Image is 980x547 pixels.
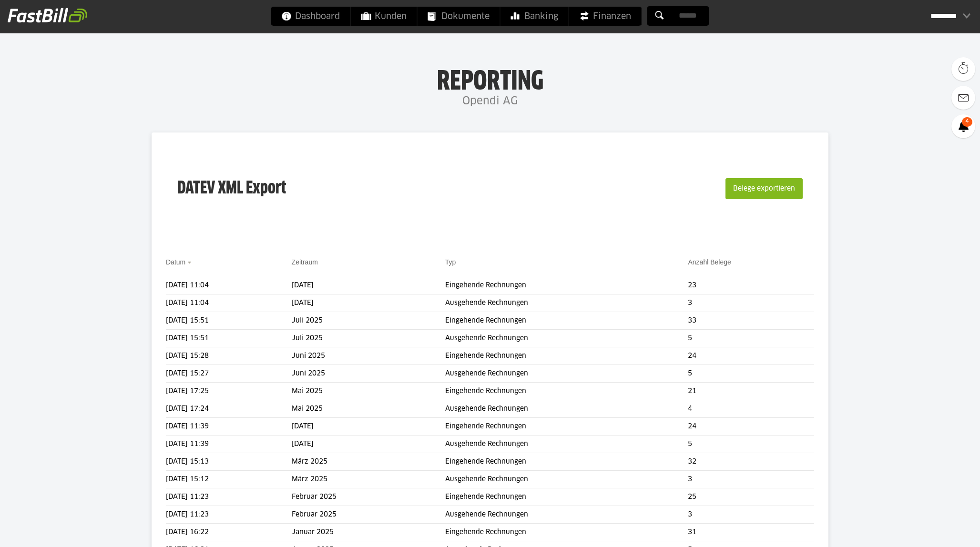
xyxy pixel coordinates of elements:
[688,453,814,471] td: 32
[445,277,688,294] td: Eingehende Rechnungen
[951,114,975,138] a: 4
[292,400,445,418] td: Mai 2025
[8,8,87,23] img: fastbill_logo_white.png
[511,7,558,26] span: Banking
[292,330,445,347] td: Juli 2025
[445,488,688,506] td: Eingehende Rechnungen
[95,67,885,92] h1: Reporting
[688,436,814,453] td: 5
[292,294,445,312] td: [DATE]
[500,7,569,26] a: Banking
[271,7,350,26] a: Dashboard
[445,383,688,400] td: Eingehende Rechnungen
[445,400,688,418] td: Ausgehende Rechnungen
[166,453,292,471] td: [DATE] 15:13
[688,347,814,365] td: 24
[688,488,814,506] td: 25
[166,312,292,330] td: [DATE] 15:51
[688,418,814,436] td: 24
[445,258,456,266] a: Typ
[166,258,185,266] a: Datum
[166,400,292,418] td: [DATE] 17:24
[282,7,340,26] span: Dashboard
[688,294,814,312] td: 3
[292,524,445,541] td: Januar 2025
[445,347,688,365] td: Eingehende Rechnungen
[688,506,814,524] td: 3
[962,117,972,127] span: 4
[361,7,407,26] span: Kunden
[292,506,445,524] td: Februar 2025
[688,312,814,330] td: 33
[166,488,292,506] td: [DATE] 11:23
[688,258,731,266] a: Anzahl Belege
[445,506,688,524] td: Ausgehende Rechnungen
[906,518,970,542] iframe: Öffnet ein Widget, in dem Sie weitere Informationen finden
[725,178,803,199] button: Belege exportieren
[292,453,445,471] td: März 2025
[688,400,814,418] td: 4
[166,277,292,294] td: [DATE] 11:04
[166,418,292,436] td: [DATE] 11:39
[688,471,814,488] td: 3
[428,7,490,26] span: Dokumente
[418,7,500,26] a: Dokumente
[166,383,292,400] td: [DATE] 17:25
[166,365,292,383] td: [DATE] 15:27
[351,7,417,26] a: Kunden
[580,7,631,26] span: Finanzen
[292,312,445,330] td: Juli 2025
[445,471,688,488] td: Ausgehende Rechnungen
[445,330,688,347] td: Ausgehende Rechnungen
[445,365,688,383] td: Ausgehende Rechnungen
[688,330,814,347] td: 5
[166,330,292,347] td: [DATE] 15:51
[292,488,445,506] td: Februar 2025
[445,294,688,312] td: Ausgehende Rechnungen
[688,277,814,294] td: 23
[292,471,445,488] td: März 2025
[445,312,688,330] td: Eingehende Rechnungen
[445,418,688,436] td: Eingehende Rechnungen
[166,506,292,524] td: [DATE] 11:23
[166,436,292,453] td: [DATE] 11:39
[688,524,814,541] td: 31
[445,453,688,471] td: Eingehende Rechnungen
[187,262,194,263] img: sort_desc.gif
[292,347,445,365] td: Juni 2025
[292,383,445,400] td: Mai 2025
[688,383,814,400] td: 21
[177,158,286,219] h3: DATEV XML Export
[569,7,642,26] a: Finanzen
[292,436,445,453] td: [DATE]
[292,365,445,383] td: Juni 2025
[292,258,318,266] a: Zeitraum
[292,418,445,436] td: [DATE]
[166,524,292,541] td: [DATE] 16:22
[166,347,292,365] td: [DATE] 15:28
[445,524,688,541] td: Eingehende Rechnungen
[445,436,688,453] td: Ausgehende Rechnungen
[292,277,445,294] td: [DATE]
[166,471,292,488] td: [DATE] 15:12
[166,294,292,312] td: [DATE] 11:04
[688,365,814,383] td: 5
